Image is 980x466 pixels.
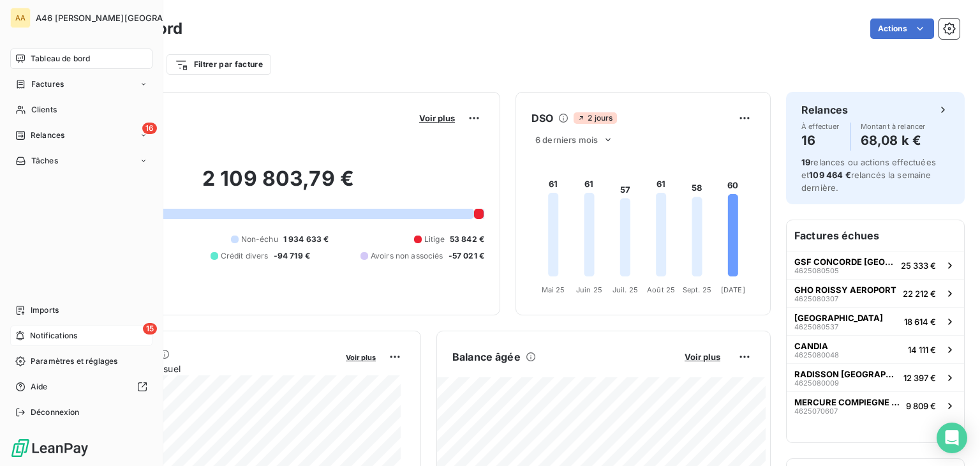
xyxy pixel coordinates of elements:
span: Paramètres et réglages [31,356,117,367]
button: GHO ROISSY AEROPORT462508030722 212 € [787,279,964,307]
span: RADISSON [GEOGRAPHIC_DATA][PERSON_NAME] [794,369,898,379]
h6: DSO [531,110,553,126]
span: Voir plus [685,352,720,362]
span: 4625080048 [794,351,839,359]
h6: Relances [801,102,848,117]
span: Non-échu [241,234,278,245]
tspan: [DATE] [721,285,745,294]
span: 12 397 € [903,373,936,383]
span: 16 [142,123,157,134]
img: Logo LeanPay [10,438,89,458]
span: 14 111 € [908,345,936,355]
span: Chiffre d'affaires mensuel [72,362,337,375]
button: RADISSON [GEOGRAPHIC_DATA][PERSON_NAME]462508000912 397 € [787,363,964,391]
tspan: Août 25 [647,285,675,294]
span: Crédit divers [221,250,269,262]
tspan: Sept. 25 [683,285,711,294]
span: 15 [143,323,157,334]
button: Voir plus [681,351,724,363]
span: 25 333 € [901,260,936,271]
span: 19 [801,157,810,167]
span: GHO ROISSY AEROPORT [794,285,896,295]
span: Clients [31,104,57,116]
h4: 68,08 k € [861,130,926,151]
h6: Factures échues [787,220,964,251]
span: 4625080009 [794,379,839,387]
span: 22 212 € [903,289,936,299]
span: 6 derniers mois [535,135,598,145]
span: Déconnexion [31,407,80,418]
span: 2 jours [574,112,616,124]
span: Avoirs non associés [371,250,443,262]
span: Litige [424,234,445,245]
button: GSF CONCORDE [GEOGRAPHIC_DATA]462508050525 333 € [787,251,964,279]
span: 4625080505 [794,267,839,274]
span: Aide [31,381,48,393]
span: -94 719 € [274,250,310,262]
span: Voir plus [346,353,376,362]
tspan: Juil. 25 [612,285,638,294]
span: Tâches [31,155,58,167]
span: -57 021 € [449,250,484,262]
h4: 16 [801,130,840,151]
span: 4625070607 [794,407,838,415]
span: 109 464 € [809,170,850,180]
span: A46 [PERSON_NAME][GEOGRAPHIC_DATA] [36,13,212,23]
span: GSF CONCORDE [GEOGRAPHIC_DATA] [794,257,896,267]
span: 1 934 633 € [283,234,329,245]
span: Factures [31,79,64,90]
span: Notifications [30,330,77,342]
span: À effectuer [801,123,840,130]
span: 9 809 € [906,401,936,411]
span: Tableau de bord [31,53,90,64]
button: CANDIA462508004814 111 € [787,335,964,363]
span: Montant à relancer [861,123,926,130]
span: MERCURE COMPIEGNE - STGHC [794,397,901,407]
span: 18 614 € [904,317,936,327]
span: 53 842 € [450,234,484,245]
button: Voir plus [415,112,459,124]
span: 4625080537 [794,323,838,331]
tspan: Mai 25 [542,285,565,294]
span: [GEOGRAPHIC_DATA] [794,313,883,323]
span: Imports [31,304,59,316]
tspan: Juin 25 [576,285,602,294]
span: CANDIA [794,341,828,351]
button: Actions [870,19,934,39]
span: 4625080307 [794,295,838,303]
div: Open Intercom Messenger [937,423,967,453]
span: Relances [31,130,64,141]
span: Voir plus [419,113,455,123]
div: AA [10,8,31,28]
button: MERCURE COMPIEGNE - STGHC46250706079 809 € [787,391,964,419]
a: Aide [10,377,152,397]
button: Voir plus [342,351,380,363]
button: [GEOGRAPHIC_DATA]462508053718 614 € [787,307,964,335]
h6: Balance âgée [452,349,521,365]
span: relances ou actions effectuées et relancés la semaine dernière. [801,157,936,193]
h2: 2 109 803,79 € [72,166,484,204]
button: Filtrer par facture [167,54,271,75]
